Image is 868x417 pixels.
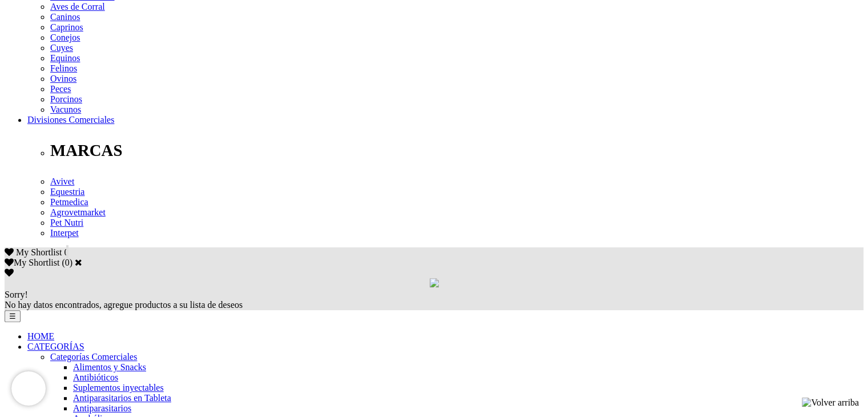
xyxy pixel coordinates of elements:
[50,228,79,238] a: Interpet
[11,371,46,406] iframe: Brevo live chat
[50,33,80,42] a: Conejos
[65,258,70,267] label: 0
[75,258,82,267] a: Cerrar
[27,331,54,341] a: HOME
[5,310,21,322] button: ☰
[802,398,859,408] img: Volver arriba
[50,43,73,53] a: Cuyes
[27,115,114,125] a: Divisiones Comerciales
[5,290,863,310] div: No hay datos encontrados, agregue productos a su lista de deseos
[50,84,71,94] a: Peces
[5,258,59,267] label: My Shortlist
[5,290,28,299] span: Sorry!
[50,94,82,104] a: Porcinos
[50,141,863,160] p: MARCAS
[50,207,106,217] a: Agrovetmarket
[73,403,131,413] a: Antiparasitarios
[50,22,83,32] a: Caprinos
[73,393,171,403] a: Antiparasitarios en Tableta
[73,372,118,382] a: Antibióticos
[50,218,83,227] a: Pet Nutri
[50,177,74,186] a: Avivet
[50,12,80,22] a: Caninos
[430,278,439,287] img: loading.gif
[50,74,76,83] a: Ovinos
[50,63,77,73] a: Felinos
[50,53,80,63] a: Equinos
[73,383,164,392] a: Suplementos inyectables
[27,342,84,351] a: CATEGORÍAS
[50,197,88,207] a: Petmedica
[73,362,146,372] a: Alimentos y Snacks
[50,352,137,362] a: Categorías Comerciales
[50,2,105,11] a: Aves de Corral
[50,187,84,197] a: Equestria
[50,105,81,114] a: Vacunos
[62,258,72,267] span: ( )
[16,247,62,257] span: My Shortlist
[64,247,68,257] span: 0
